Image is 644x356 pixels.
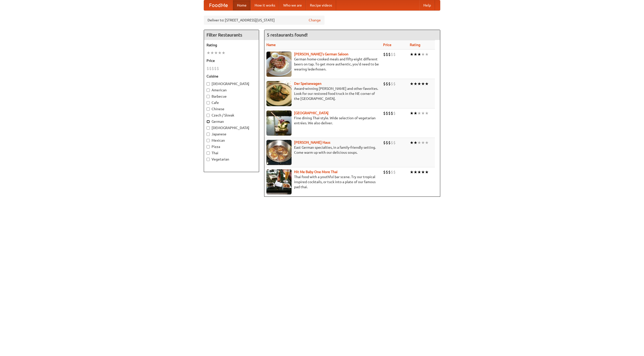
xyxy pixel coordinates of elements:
input: Thai [207,151,210,155]
li: $ [391,81,393,87]
li: $ [209,66,212,71]
li: ★ [421,52,425,57]
label: Thai [207,150,256,155]
li: ★ [421,169,425,175]
img: speisewagen.jpg [266,81,292,106]
li: ★ [414,81,417,87]
label: Japanese [207,132,256,137]
li: $ [212,66,214,71]
label: Barbecue [207,94,256,99]
label: Pizza [207,144,256,149]
li: ★ [417,52,421,57]
li: $ [391,110,393,116]
input: [DEMOGRAPHIC_DATA] [207,82,210,86]
a: Price [383,43,391,47]
label: German [207,119,256,124]
li: ★ [207,50,210,56]
li: $ [388,169,391,175]
a: Name [266,43,276,47]
li: $ [207,66,209,71]
li: ★ [222,50,225,56]
li: ★ [417,169,421,175]
li: ★ [414,169,417,175]
p: Fine dining Thai-style. Wide selection of vegetarian entrées. We also deliver. [266,115,379,126]
img: satay.jpg [266,110,292,136]
li: $ [383,140,386,145]
input: Cafe [207,101,210,104]
a: Der Speisewagen [294,82,321,86]
li: $ [393,110,396,116]
div: Deliver to: [STREET_ADDRESS][US_STATE] [204,16,325,25]
li: ★ [425,81,429,87]
li: $ [391,52,393,57]
li: $ [393,169,396,175]
h4: Filter Restaurants [204,30,259,40]
h5: Rating [207,43,256,48]
input: Japanese [207,133,210,136]
li: ★ [410,140,414,145]
li: $ [388,110,391,116]
p: German home-cooked meals and fifty-eight different beers on tap. To get more authentic, you'd nee... [266,57,379,72]
h5: Price [207,58,256,63]
img: kohlhaus.jpg [266,140,292,165]
li: ★ [414,140,417,145]
label: [DEMOGRAPHIC_DATA] [207,125,256,130]
a: [PERSON_NAME]'s German Saloon [294,52,348,56]
b: Hit Me Baby One More Thai [294,170,338,174]
a: Rating [410,43,420,47]
label: Vegetarian [207,157,256,162]
label: Mexican [207,138,256,143]
li: ★ [421,81,425,87]
li: ★ [414,110,417,116]
a: [PERSON_NAME] Haus [294,140,330,144]
li: $ [393,52,396,57]
li: $ [386,169,388,175]
li: ★ [214,50,218,56]
li: ★ [421,140,425,145]
li: $ [383,169,386,175]
input: Czech / Slovak [207,114,210,117]
li: $ [386,81,388,87]
input: American [207,89,210,92]
input: Chinese [207,107,210,111]
a: Help [419,0,435,10]
li: ★ [414,52,417,57]
li: $ [393,81,396,87]
li: ★ [410,110,414,116]
img: babythai.jpg [266,169,292,194]
a: Who we are [279,0,306,10]
li: $ [386,110,388,116]
label: [DEMOGRAPHIC_DATA] [207,81,256,86]
li: $ [391,140,393,145]
input: German [207,120,210,123]
img: esthers.jpg [266,52,292,77]
p: Thai food with a youthful bar scene. Try our tropical inspired cocktails, or tuck into a plate of... [266,174,379,189]
li: ★ [410,81,414,87]
input: Pizza [207,145,210,148]
li: ★ [425,110,429,116]
p: East German specialties, in a family-friendly setting. Come warm up with our delicious soups. [266,145,379,155]
li: ★ [417,81,421,87]
li: $ [214,66,217,71]
a: [GEOGRAPHIC_DATA] [294,111,329,115]
li: $ [217,66,219,71]
label: Cafe [207,100,256,105]
li: ★ [425,52,429,57]
li: $ [383,81,386,87]
li: $ [393,140,396,145]
li: $ [388,81,391,87]
li: $ [388,140,391,145]
li: ★ [218,50,222,56]
li: $ [388,52,391,57]
li: ★ [410,169,414,175]
li: $ [386,140,388,145]
label: American [207,88,256,93]
label: Chinese [207,106,256,111]
input: Barbecue [207,95,210,98]
li: ★ [210,50,214,56]
li: $ [386,52,388,57]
